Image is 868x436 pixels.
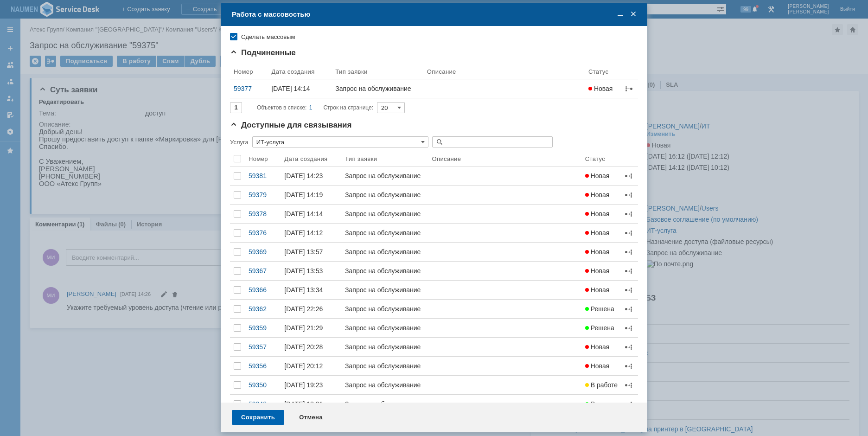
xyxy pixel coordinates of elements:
[249,172,277,180] div: 59381
[268,79,332,98] a: [DATE] 14:14
[585,172,610,180] span: Новая
[245,167,281,185] a: 59381
[234,68,253,75] div: Номер
[232,10,638,19] div: Работа с массовостью
[341,262,428,280] a: Запрос на обслуживание
[230,79,268,98] a: 59377
[345,324,424,332] div: Запрос на обслуживание
[625,286,632,294] span: перенести в подчиненные
[249,191,277,199] div: 59379
[284,343,323,351] div: [DATE] 20:28
[281,281,341,299] a: [DATE] 13:34
[284,172,323,180] div: [DATE] 14:23
[625,172,632,180] span: перенести в подчиненные
[585,191,610,199] span: Новая
[249,400,277,408] div: 59348
[245,395,281,413] a: 59348
[585,286,610,294] span: Новая
[281,338,341,356] a: [DATE] 20:28
[335,85,419,92] div: Запрос на обслуживание
[281,224,341,242] a: [DATE] 14:12
[249,155,268,162] div: Номер
[585,267,610,275] span: Новая
[585,305,614,313] span: Решена
[332,64,423,79] th: Тип заявки
[249,343,277,351] div: 59357
[284,362,323,370] div: [DATE] 20:12
[249,381,277,389] div: 59350
[427,68,456,75] div: Описание
[581,395,623,413] a: Решена
[588,68,608,75] div: Статус
[284,191,323,199] div: [DATE] 14:19
[309,102,313,113] div: 1
[281,376,341,394] a: [DATE] 19:23
[284,381,323,389] div: [DATE] 19:23
[629,10,638,19] span: Закрыть
[245,151,281,167] th: Номер
[585,229,610,237] span: Новая
[245,243,281,261] a: 59369
[585,343,610,351] span: Новая
[341,224,428,242] a: Запрос на обслуживание
[581,319,623,337] a: Решена
[432,155,461,162] div: Описание
[230,64,268,79] th: Номер
[245,300,281,318] a: 59362
[249,229,277,237] div: 59376
[345,229,424,237] div: Запрос на обслуживание
[625,343,632,351] span: перенести в подчиненные
[625,324,632,332] span: перенести в подчиненные
[284,324,323,332] div: [DATE] 21:29
[284,155,327,162] div: Дата создания
[281,357,341,375] a: [DATE] 20:12
[585,210,610,218] span: Новая
[284,210,323,218] div: [DATE] 14:14
[249,305,277,313] div: 59362
[581,281,623,299] a: Новая
[249,210,277,218] div: 59378
[245,376,281,394] a: 59350
[625,381,632,389] span: перенести в подчиненные
[341,357,428,375] a: Запрос на обслуживание
[284,400,323,408] div: [DATE] 18:21
[249,324,277,332] div: 59359
[249,286,277,294] div: 59366
[581,151,623,167] th: Статус
[345,400,424,408] div: Запрос на обслуживание
[281,262,341,280] a: [DATE] 13:53
[345,267,424,275] div: Запрос на обслуживание
[245,224,281,242] a: 59376
[625,362,632,370] span: перенести в подчиненные
[249,248,277,256] div: 59369
[230,121,352,129] span: Доступные для связывания
[234,85,264,92] div: 59377
[581,300,623,318] a: Решена
[625,229,632,237] span: перенести в подчиненные
[625,400,632,408] span: перенести в подчиненные
[281,300,341,318] a: [DATE] 22:26
[268,64,332,79] th: Дата создания
[345,381,424,389] div: Запрос на обслуживание
[625,85,632,92] span: убрать из подчиненных
[345,191,424,199] div: Запрос на обслуживание
[581,224,623,242] a: Новая
[245,319,281,337] a: 59359
[230,48,296,57] span: Подчиненные
[281,205,341,223] a: [DATE] 14:14
[284,229,323,237] div: [DATE] 14:12
[585,400,614,408] span: Решена
[245,262,281,280] a: 59367
[241,33,636,41] label: Сделать массовым
[281,167,341,185] a: [DATE] 14:23
[341,243,428,261] a: Запрос на обслуживание
[284,286,323,294] div: [DATE] 13:34
[585,248,610,256] span: Новая
[581,205,623,223] a: Новая
[341,376,428,394] a: Запрос на обслуживание
[271,85,310,92] div: [DATE] 14:14
[581,262,623,280] a: Новая
[332,79,423,98] a: Запрос на обслуживание
[585,64,623,79] th: Статус
[284,305,323,313] div: [DATE] 22:26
